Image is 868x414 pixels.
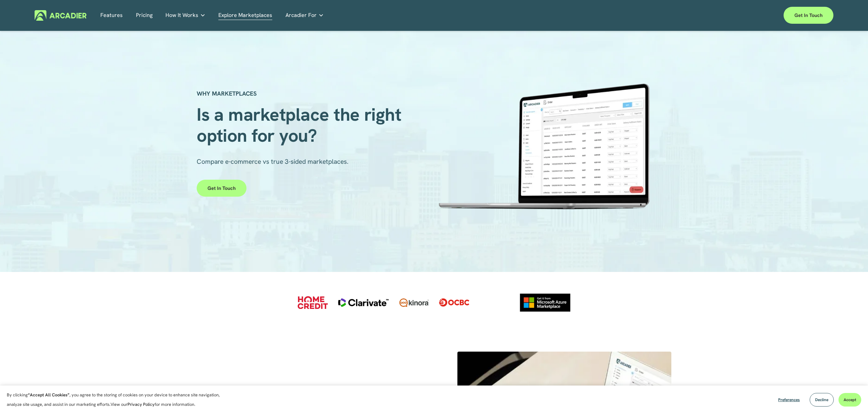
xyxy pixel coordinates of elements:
span: Decline [815,397,828,402]
a: Features [100,10,123,21]
a: Get in touch [784,7,833,24]
a: Get in touch [197,180,246,197]
img: Arcadier [35,10,86,21]
strong: “Accept All Cookies” [28,392,70,398]
p: By clicking , you agree to the storing of cookies on your device to enhance site navigation, anal... [7,390,227,409]
span: How It Works [165,11,198,20]
strong: WHY MARKETPLACES [197,90,257,97]
a: Explore Marketplaces [218,10,272,21]
button: Preferences [773,393,805,407]
span: Arcadier For [285,11,317,20]
span: Is a marketplace the right option for you? [197,103,406,147]
a: Privacy Policy [127,401,155,407]
span: Preferences [778,397,800,402]
a: folder dropdown [285,10,324,21]
a: folder dropdown [165,10,205,21]
span: Compare e-commerce vs true 3-sided marketplaces. [197,157,349,166]
button: Decline [810,393,834,407]
a: Pricing [136,10,153,21]
iframe: Chat Widget [834,381,868,414]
